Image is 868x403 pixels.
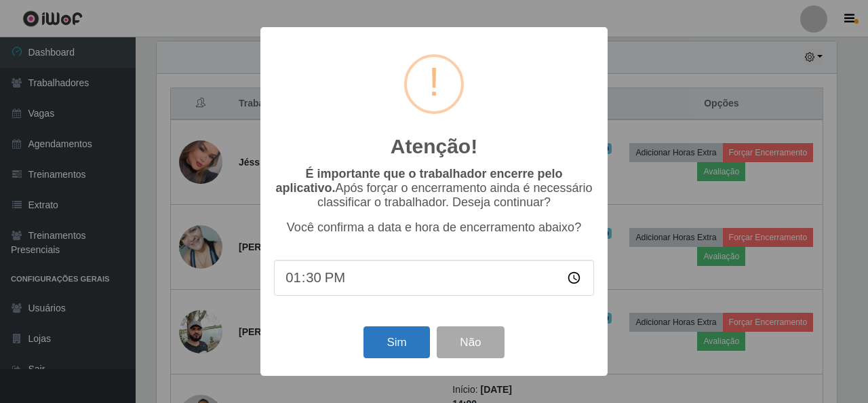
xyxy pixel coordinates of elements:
b: É importante que o trabalhador encerre pelo aplicativo. [275,167,562,195]
button: Não [437,326,504,358]
p: Você confirma a data e hora de encerramento abaixo? [274,220,594,235]
h2: Atenção! [391,134,477,159]
button: Sim [363,326,429,358]
p: Após forçar o encerramento ainda é necessário classificar o trabalhador. Deseja continuar? [274,167,594,210]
